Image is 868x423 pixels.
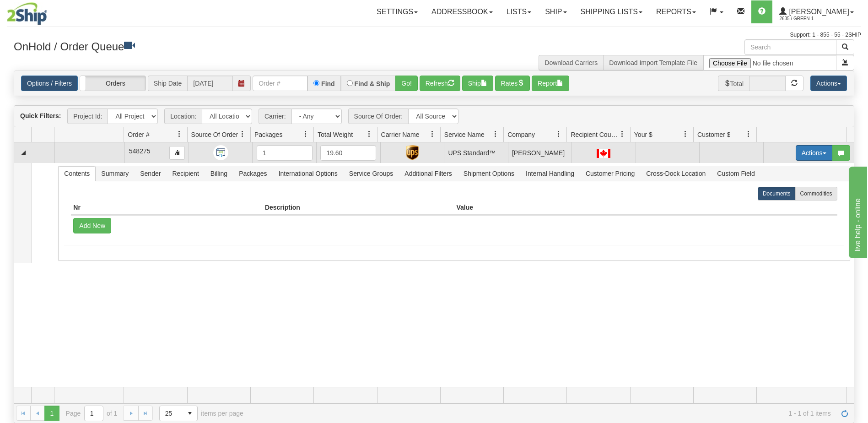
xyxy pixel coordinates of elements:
[164,108,202,124] span: Location:
[44,406,59,420] span: Page 1
[718,76,749,91] span: Total
[59,166,95,181] span: Contents
[321,81,335,87] label: Find
[159,406,243,421] span: items per page
[462,76,493,91] button: Ship
[167,166,204,181] span: Recipient
[148,76,187,91] span: Ship Date
[263,201,454,215] th: Description
[7,31,861,39] div: Support: 1 - 855 - 55 - 2SHIP
[597,149,610,158] img: CA
[810,76,847,91] button: Actions
[399,166,458,181] span: Additional Filters
[273,166,343,181] span: International Options
[355,81,390,87] label: Find & Ship
[128,130,149,139] span: Order #
[159,406,198,421] span: Page sizes drop down
[444,130,485,139] span: Service Name
[259,108,291,124] span: Carrier:
[256,410,831,417] span: 1 - 1 of 1 items
[580,166,640,181] span: Customer Pricing
[551,126,566,142] a: Company filter column settings
[191,130,238,139] span: Source Of Order
[697,130,730,139] span: Customer $
[779,14,848,23] span: 2635 / Green-1
[678,126,693,142] a: Your $ filter column settings
[574,0,649,23] a: Shipping lists
[641,166,711,181] span: Cross-Dock Location
[67,108,108,124] span: Project Id:
[758,187,796,201] label: Documents
[406,145,419,160] img: UPS
[165,409,177,418] span: 25
[488,126,503,142] a: Service Name filter column settings
[772,0,861,23] a: [PERSON_NAME] 2635 / Green-1
[205,166,233,181] span: Billing
[741,126,756,142] a: Customer $ filter column settings
[795,187,837,201] label: Commodities
[444,142,508,163] td: UPS Standard™
[381,130,420,139] span: Carrier Name
[545,59,598,66] a: Download Carriers
[454,201,646,215] th: Value
[14,39,427,53] h3: OnHold / Order Queue
[787,8,849,16] span: [PERSON_NAME]
[508,142,572,163] td: [PERSON_NAME]
[73,218,111,233] button: Add New
[420,76,460,91] button: Refresh
[298,126,313,142] a: Packages filter column settings
[703,55,836,70] input: Import
[634,130,652,139] span: Your $
[85,406,103,421] input: Page 1
[495,76,530,91] button: Rates
[129,147,151,155] span: 548275
[318,130,353,139] span: Total Weight
[500,0,538,23] a: Lists
[507,130,535,139] span: Company
[21,76,78,91] a: Options / Filters
[836,39,854,55] button: Search
[649,0,703,23] a: Reports
[520,166,580,181] span: Internal Handling
[235,126,250,142] a: Source Of Order filter column settings
[344,166,399,181] span: Service Groups
[71,201,263,215] th: Nr
[7,5,85,16] div: live help - online
[425,126,440,142] a: Carrier Name filter column settings
[458,166,520,181] span: Shipment Options
[348,108,409,124] span: Source Of Order:
[20,111,61,120] label: Quick Filters:
[183,406,197,421] span: select
[361,126,377,142] a: Total Weight filter column settings
[172,126,187,142] a: Order # filter column settings
[370,0,425,23] a: Settings
[7,2,47,25] img: logo2635.jpg
[609,59,697,66] a: Download Import Template File
[135,166,166,181] span: Sender
[538,0,573,23] a: Ship
[254,130,282,139] span: Packages
[425,0,500,23] a: Addressbook
[213,145,228,160] img: API
[80,76,146,91] label: Orders
[712,166,760,181] span: Custom Field
[18,147,29,158] a: Collapse
[14,106,854,127] div: grid toolbar
[532,76,569,91] button: Report
[233,166,272,181] span: Packages
[253,76,307,91] input: Order #
[66,406,118,421] span: Page of 1
[796,145,832,161] button: Actions
[615,126,630,142] a: Recipient Country filter column settings
[744,39,836,55] input: Search
[571,130,619,139] span: Recipient Country
[169,146,185,160] button: Copy to clipboard
[395,76,418,91] button: Go!
[837,406,852,420] a: Refresh
[847,165,867,258] iframe: chat widget
[96,166,134,181] span: Summary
